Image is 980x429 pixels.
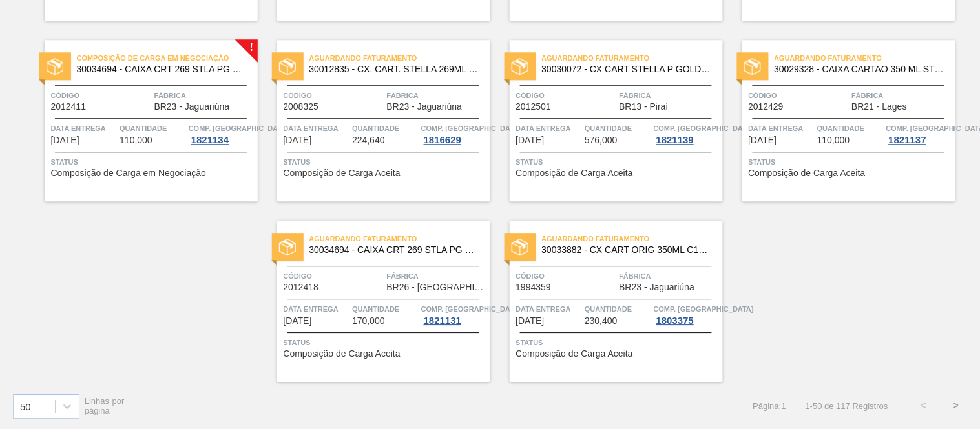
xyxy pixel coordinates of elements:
[585,303,651,315] span: Quantidade
[77,65,247,74] span: 30034694 - CAIXA CRT 269 STLA PG C08 278GR
[723,40,955,201] a: statusAguardando Faturamento30029328 - CAIXA CARTAO 350 ML STELLA PURE GOLD C08Código2012429Fábri...
[352,316,385,326] span: 170,000
[258,40,490,201] a: statusAguardando Faturamento30012835 - CX. CART. STELLA 269ML C8 429Código2008325FábricaBR23 - Ja...
[516,135,545,145] span: 21/09/2025
[585,316,618,326] span: 230,400
[744,58,761,75] img: status
[542,232,723,245] span: Aguardando Faturamento
[516,283,552,292] span: 1994359
[284,168,401,178] span: Composição de Carga Aceita
[654,303,720,326] a: Comp. [GEOGRAPHIC_DATA]1803375
[512,58,528,75] img: status
[189,122,255,145] a: Comp. [GEOGRAPHIC_DATA]1821134
[516,168,633,178] span: Composição de Carga Aceita
[120,135,152,145] span: 110,000
[749,135,777,145] span: 21/09/2025
[284,135,312,145] span: 21/09/2025
[516,122,582,135] span: Data entrega
[516,303,582,315] span: Data entrega
[516,89,616,102] span: Código
[284,283,319,292] span: 2012418
[753,401,786,411] span: Página : 1
[51,168,206,178] span: Composição de Carga em Negociação
[309,232,490,245] span: Aguardando Faturamento
[284,303,349,315] span: Data entrega
[284,102,319,112] span: 2008325
[85,396,125,415] span: Linhas por página
[749,102,784,112] span: 2012429
[620,270,720,283] span: Fábrica
[279,58,296,75] img: status
[620,283,695,292] span: BR23 - Jaguariúna
[120,122,185,135] span: Quantidade
[284,122,349,135] span: Data entrega
[654,315,696,326] div: 1803375
[516,316,545,326] span: 21/09/2025
[421,303,521,315] span: Comp. Carga
[77,52,258,65] span: Composição de Carga em Negociação
[490,221,723,382] a: statusAguardando Faturamento30033882 - CX CART ORIG 350ML C12 NIV24Código1994359FábricaBR23 - Jag...
[352,303,418,315] span: Quantidade
[154,89,255,102] span: Fábrica
[387,89,487,102] span: Fábrica
[775,65,945,74] span: 30029328 - CAIXA CARTAO 350 ML STELLA PURE GOLD C08
[189,135,231,145] div: 1821134
[25,40,258,201] a: !statusComposição de Carga em Negociação30034694 - CAIXA CRT 269 STLA PG C08 278GRCódigo2012411Fá...
[51,155,255,168] span: Status
[387,270,487,283] span: Fábrica
[421,135,464,145] div: 1816629
[516,349,633,359] span: Composição de Carga Aceita
[516,270,616,283] span: Código
[516,336,720,349] span: Status
[516,102,552,112] span: 2012501
[258,221,490,382] a: statusAguardando Faturamento30034694 - CAIXA CRT 269 STLA PG C08 278GRCódigo2012418FábricaBR26 - ...
[352,135,385,145] span: 224,640
[154,102,230,112] span: BR23 - Jaguariúna
[387,283,487,292] span: BR26 - Uberlândia
[940,390,972,422] button: >
[908,390,940,422] button: <
[20,401,31,412] div: 50
[421,122,487,145] a: Comp. [GEOGRAPHIC_DATA]1816629
[309,245,480,255] span: 30034694 - CAIXA CRT 269 STLA PG C08 278GR
[279,239,296,255] img: status
[852,89,952,102] span: Fábrica
[51,122,117,135] span: Data entrega
[284,89,384,102] span: Código
[309,65,480,74] span: 30012835 - CX. CART. STELLA 269ML C8 429
[516,155,720,168] span: Status
[284,349,401,359] span: Composição de Carga Aceita
[421,315,464,326] div: 1821131
[47,58,63,75] img: status
[490,40,723,201] a: statusAguardando Faturamento30030072 - CX CART STELLA P GOLD 330ML C6 298 NIV23Código2012501Fábri...
[51,102,87,112] span: 2012411
[817,122,883,135] span: Quantidade
[387,102,463,112] span: BR23 - Jaguariúna
[886,122,952,145] a: Comp. [GEOGRAPHIC_DATA]1821137
[189,122,289,135] span: Comp. Carga
[512,239,528,255] img: status
[620,89,720,102] span: Fábrica
[806,401,888,411] span: 1 - 50 de 117 Registros
[51,89,151,102] span: Código
[284,270,384,283] span: Código
[585,135,618,145] span: 576,000
[749,155,952,168] span: Status
[421,303,487,326] a: Comp. [GEOGRAPHIC_DATA]1821131
[51,135,79,145] span: 20/09/2025
[284,336,487,349] span: Status
[309,52,490,65] span: Aguardando Faturamento
[654,122,720,145] a: Comp. [GEOGRAPHIC_DATA]1821139
[817,135,850,145] span: 110,000
[886,135,929,145] div: 1821137
[775,52,955,65] span: Aguardando Faturamento
[749,122,815,135] span: Data entrega
[284,155,487,168] span: Status
[654,122,754,135] span: Comp. Carga
[542,245,713,255] span: 30033882 - CX CART ORIG 350ML C12 NIV24
[749,168,866,178] span: Composição de Carga Aceita
[284,316,312,326] span: 21/09/2025
[542,65,713,74] span: 30030072 - CX CART STELLA P GOLD 330ML C6 298 NIV23
[542,52,723,65] span: Aguardando Faturamento
[585,122,651,135] span: Quantidade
